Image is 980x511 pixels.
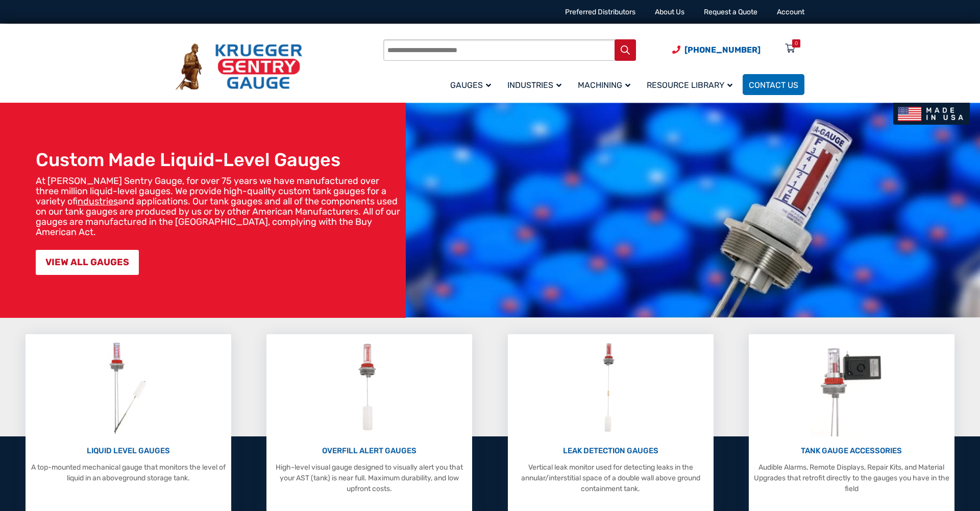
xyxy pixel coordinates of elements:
p: A top-mounted mechanical gauge that monitors the level of liquid in an aboveground storage tank. [31,462,226,483]
a: Phone Number (920) 434-8860 [672,43,761,56]
a: Gauges [444,73,501,97]
span: [PHONE_NUMBER] [684,45,761,55]
a: Account [777,8,804,16]
a: Machining [572,73,641,97]
p: High-level visual gauge designed to visually alert you that your AST (tank) is near full. Maximum... [272,462,467,494]
p: LEAK DETECTION GAUGES [513,445,708,457]
img: bg_hero_bannerksentry [406,103,980,318]
span: Resource Library [647,80,732,90]
h1: Custom Made Liquid-Level Gauges [36,149,401,171]
img: Leak Detection Gauges [591,339,631,436]
a: About Us [655,8,684,16]
a: industries [78,196,118,207]
img: Liquid Level Gauges [101,339,155,436]
a: VIEW ALL GAUGES [36,250,139,275]
a: Request a Quote [704,8,757,16]
span: Industries [507,80,561,90]
a: Resource Library [641,73,743,97]
span: Contact Us [749,80,798,90]
p: At [PERSON_NAME] Sentry Gauge, for over 75 years we have manufactured over three million liquid-l... [36,176,401,237]
a: Contact Us [743,74,804,95]
p: OVERFILL ALERT GAUGES [272,445,467,457]
span: Machining [578,80,630,90]
img: Made In USA [893,103,970,125]
img: Overfill Alert Gauges [347,339,393,436]
a: Preferred Distributors [565,8,635,16]
span: Gauges [450,80,491,90]
a: Industries [501,73,572,97]
p: LIQUID LEVEL GAUGES [31,445,226,457]
img: Tank Gauge Accessories [811,339,893,436]
p: Audible Alarms, Remote Displays, Repair Kits, and Material Upgrades that retrofit directly to the... [754,462,949,494]
img: Krueger Sentry Gauge [176,43,302,90]
p: Vertical leak monitor used for detecting leaks in the annular/interstitial space of a double wall... [513,462,708,494]
div: 0 [795,39,798,48]
p: TANK GAUGE ACCESSORIES [754,445,949,457]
